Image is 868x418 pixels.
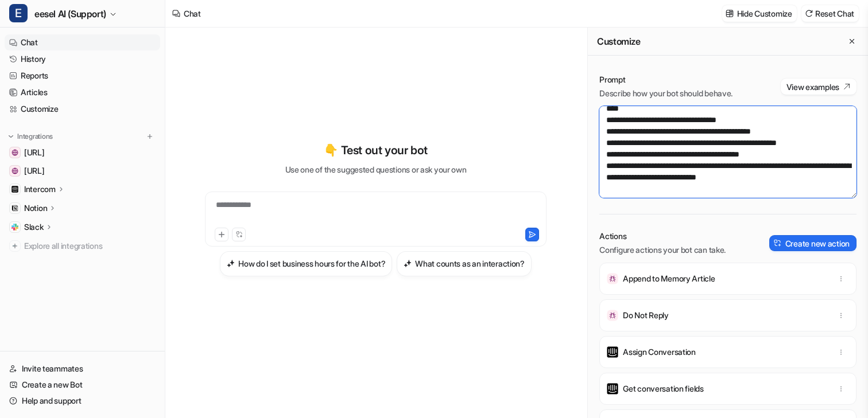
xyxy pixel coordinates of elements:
[227,259,235,268] img: How do I set business hours for the AI bot?
[623,310,669,321] p: Do Not Reply
[11,205,18,212] img: Notion
[607,346,618,358] img: Assign Conversation icon
[5,131,56,142] button: Integrations
[24,202,47,214] p: Notion
[5,377,160,393] a: Create a new Bot
[24,147,45,158] span: [URL]
[24,183,56,195] p: Intercom
[11,224,18,231] img: Slack
[737,7,792,19] p: Hide Customize
[5,101,160,117] a: Customize
[11,167,18,174] img: www.eesel.ai
[24,237,156,255] span: Explore all integrations
[404,259,412,268] img: What counts as an interaction?
[845,34,859,48] button: Close flyout
[623,383,704,394] p: Get conversation fields
[597,36,640,47] h2: Customize
[726,9,734,18] img: customize
[5,68,160,84] a: Reports
[397,251,532,276] button: What counts as an interaction?What counts as an interaction?
[5,361,160,377] a: Invite teammates
[5,393,160,409] a: Help and support
[599,74,733,85] p: Prompt
[774,239,782,247] img: create-action-icon.svg
[11,186,18,193] img: Intercom
[599,244,726,256] p: Configure actions your bot can take.
[9,4,28,22] span: E
[324,142,427,159] p: 👇 Test out your bot
[285,163,467,175] p: Use one of the suggested questions or ask your own
[769,235,857,251] button: Create new action
[24,165,45,177] span: [URL]
[9,240,21,252] img: explore all integrations
[623,346,696,358] p: Assign Conversation
[5,51,160,67] a: History
[5,163,160,179] a: www.eesel.ai[URL]
[184,7,201,19] div: Chat
[607,273,618,284] img: Append to Memory Article icon
[599,231,726,242] p: Actions
[34,6,106,22] span: eesel AI (Support)
[238,257,385,269] h3: How do I set business hours for the AI bot?
[146,132,154,140] img: menu_add.svg
[17,132,53,141] p: Integrations
[607,383,618,394] img: Get conversation fields icon
[805,9,813,18] img: reset
[24,221,44,233] p: Slack
[623,273,715,284] p: Append to Memory Article
[781,79,857,95] button: View examples
[11,149,18,156] img: docs.eesel.ai
[5,238,160,254] a: Explore all integrations
[7,132,15,140] img: expand menu
[5,84,160,100] a: Articles
[801,5,859,22] button: Reset Chat
[415,257,525,269] h3: What counts as an interaction?
[722,5,797,22] button: Hide Customize
[599,88,733,99] p: Describe how your bot should behave.
[5,144,160,161] a: docs.eesel.ai[URL]
[607,310,618,321] img: Do Not Reply icon
[5,34,160,50] a: Chat
[220,251,392,276] button: How do I set business hours for the AI bot?How do I set business hours for the AI bot?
